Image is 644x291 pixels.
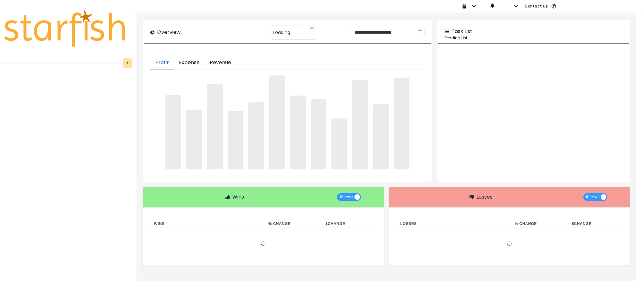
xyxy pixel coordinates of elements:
[150,56,174,69] button: Profit
[165,95,181,169] span: ‌
[352,80,368,170] span: ‌
[228,111,243,169] span: ‌
[373,104,389,169] span: ‌
[340,193,353,201] span: 10 rows
[311,99,326,169] span: ‌
[290,96,306,169] span: ‌
[157,29,180,36] p: Overview
[395,220,510,228] th: Losses
[207,84,223,169] span: ‌
[186,110,202,170] span: ‌
[149,220,264,228] th: Wins
[273,26,290,39] span: Loading
[445,35,623,41] p: Pending List
[331,118,347,169] span: ‌
[263,220,320,228] th: % Change
[248,102,264,169] span: ‌
[509,220,567,228] th: % Change
[320,220,378,228] th: $ Change
[174,56,205,69] button: Expense
[476,193,492,201] p: Losses
[269,75,285,169] span: ‌
[567,220,624,228] th: $ Change
[586,193,600,201] span: 10 rows
[452,28,472,35] p: Task List
[394,78,409,170] span: ‌
[232,193,244,201] p: Wins
[205,56,236,69] button: Revenue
